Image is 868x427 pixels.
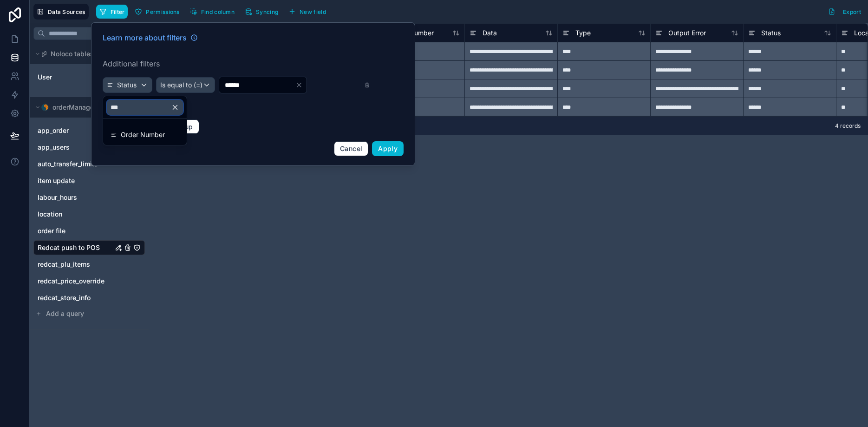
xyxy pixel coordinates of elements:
[38,193,77,202] span: labour_hours
[285,5,329,19] button: New field
[38,72,52,82] span: User
[38,243,113,252] a: Redcat push to POS
[241,5,281,19] button: Syncing
[51,49,94,59] span: Noloco tables
[33,47,139,60] button: Noloco tables
[111,8,125,15] span: Filter
[38,159,122,169] a: auto_transfer_limits
[38,193,122,202] a: labour_hours
[575,28,591,38] span: Type
[38,176,113,185] a: item update
[483,28,497,38] span: Data
[38,243,100,252] span: Redcat push to POS
[131,5,186,19] a: Permissions
[33,173,145,188] div: item update
[33,70,145,85] div: User
[38,210,122,219] a: location
[121,129,165,140] span: Order Number
[33,223,145,238] div: order file
[38,226,65,236] span: order file
[38,293,122,302] a: redcat_store_info
[256,8,278,15] span: Syncing
[41,104,49,111] img: MySQL logo
[46,309,84,318] span: Add a query
[33,190,145,205] div: labour_hours
[33,140,145,155] div: app_users
[96,5,128,19] button: Filter
[33,290,145,305] div: redcat_store_info
[761,28,781,38] span: Status
[843,8,861,15] span: Export
[38,260,122,269] a: redcat_plu_items
[38,159,98,169] span: auto_transfer_limits
[38,226,113,236] a: order file
[38,126,122,135] a: app_order
[825,4,864,20] button: Export
[187,5,238,19] button: Find column
[52,103,128,112] span: orderManagementSystem
[38,143,70,152] span: app_users
[33,207,145,222] div: location
[668,28,706,38] span: Output Error
[38,276,122,286] a: redcat_price_override
[201,8,235,15] span: Find column
[33,157,145,171] div: auto_transfer_limits
[33,274,145,289] div: redcat_price_override
[48,8,85,15] span: Data Sources
[38,143,122,152] a: app_users
[33,101,132,114] button: MySQL logoorderManagementSystem
[38,293,91,302] span: redcat_store_info
[300,8,326,15] span: New field
[38,276,104,286] span: redcat_price_override
[33,307,145,320] button: Add a query
[38,176,75,185] span: item update
[835,122,861,130] span: 4 records
[33,257,145,272] div: redcat_plu_items
[241,5,285,19] a: Syncing
[146,8,179,15] span: Permissions
[38,210,62,219] span: location
[38,260,90,269] span: redcat_plu_items
[33,123,145,138] div: app_order
[38,72,113,82] a: User
[131,5,183,19] button: Permissions
[38,126,69,135] span: app_order
[33,240,145,255] div: Redcat push to POS
[33,4,89,20] button: Data Sources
